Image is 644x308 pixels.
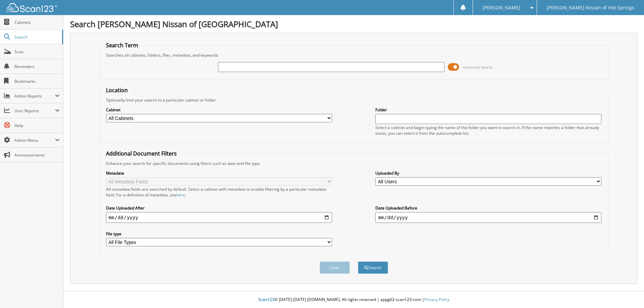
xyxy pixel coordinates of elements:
a: Privacy Policy [424,297,449,302]
label: Metadata [106,170,332,176]
iframe: Chat Widget [610,276,644,308]
div: © [DATE]-[DATE] [DOMAIN_NAME]. All rights reserved | appg02-scan123-com | [63,292,644,308]
span: Reminders [14,64,60,69]
span: Admin Menu [14,137,55,143]
div: Optionally limit your search to a particular cabinet or folder [103,97,605,103]
div: Select a cabinet and begin typing the name of the folder you want to search in. If the name match... [375,125,601,136]
span: User Reports [14,108,55,114]
label: Folder [375,107,601,113]
button: Clear [320,261,350,274]
input: start [106,212,332,223]
div: All metadata fields are searched by default. Select a cabinet with metadata to enable filtering b... [106,186,332,198]
legend: Search Term [103,42,142,49]
legend: Location [103,86,131,94]
span: Admin Reports [14,93,55,99]
a: here [176,192,185,198]
span: Cabinets [14,19,60,25]
h1: Search [PERSON_NAME] Nissan of [GEOGRAPHIC_DATA] [70,18,637,29]
span: [PERSON_NAME] [483,6,520,10]
span: Scan [14,49,60,55]
div: Enhance your search for specific documents using filters such as date and file type. [103,161,605,166]
label: Date Uploaded After [106,205,332,211]
span: Bookmarks [14,78,60,84]
span: Scan123 [258,297,274,302]
input: end [375,212,601,223]
img: scan123-logo-white.svg [7,3,57,12]
label: File type [106,231,332,237]
span: [PERSON_NAME] Nissan of Hot Springs [547,6,634,10]
div: Searches all cabinets, folders, files, metadata, and keywords [103,52,605,58]
span: Search [14,34,59,40]
legend: Additional Document Filters [103,150,180,157]
span: Help [14,123,60,128]
label: Uploaded By [375,170,601,176]
button: Search [358,261,388,274]
span: Announcements [14,152,60,158]
label: Cabinet [106,107,332,113]
span: Advanced Search [463,65,493,70]
label: Date Uploaded Before [375,205,601,211]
